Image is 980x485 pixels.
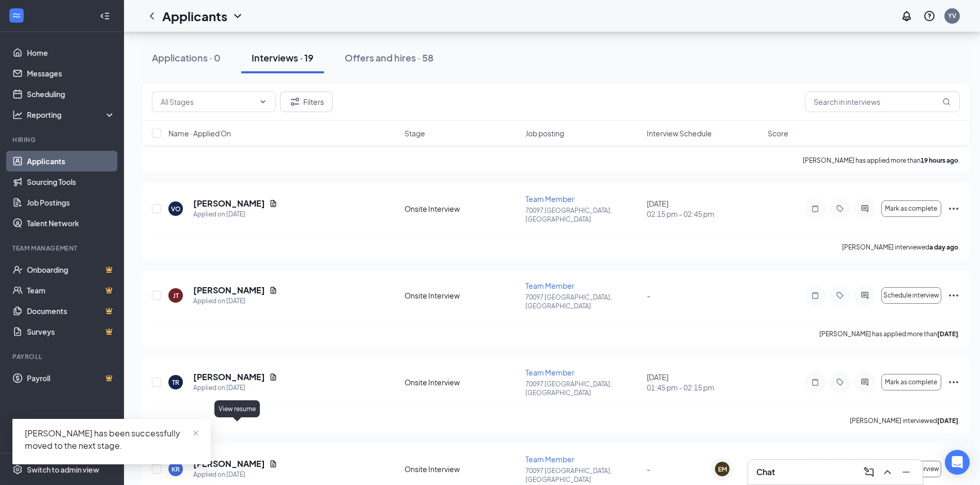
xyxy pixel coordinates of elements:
div: Payroll [12,352,113,361]
p: [PERSON_NAME] has applied more than . [819,330,960,338]
div: VO [171,205,181,213]
input: Search in interviews [805,91,960,112]
div: Applied on [DATE] [193,470,277,480]
div: Onsite Interview [405,290,519,301]
span: Job posting [525,128,564,138]
svg: WorkstreamLogo [11,10,22,21]
svg: Tag [834,205,846,213]
svg: QuestionInfo [923,10,936,22]
svg: ChevronUp [881,466,894,478]
span: Mark as complete [885,205,937,212]
div: [PERSON_NAME] has been successfully moved to the next stage. [25,427,198,452]
span: - [647,464,650,474]
svg: Ellipses [947,202,960,215]
span: close [192,430,199,437]
button: Mark as complete [881,200,941,217]
button: ComposeMessage [861,464,877,480]
svg: Note [809,291,821,300]
svg: Tag [834,291,846,300]
span: Score [768,128,788,138]
p: 70097 [GEOGRAPHIC_DATA], [GEOGRAPHIC_DATA] [525,293,640,310]
span: Name · Applied On [168,128,231,138]
svg: Analysis [12,109,23,120]
div: Onsite Interview [405,464,519,474]
div: [DATE] [647,372,761,393]
svg: Note [809,205,821,213]
div: Applications · 0 [152,51,221,64]
a: DocumentsCrown [27,301,115,321]
div: Offers and hires · 58 [345,51,433,64]
div: Applied on [DATE] [193,383,277,393]
p: [PERSON_NAME] interviewed . [842,243,960,252]
svg: Tag [834,378,846,386]
svg: Filter [289,96,301,108]
span: - [647,291,650,300]
div: Reporting [27,109,116,120]
div: Onsite Interview [405,204,519,214]
svg: ActiveChat [859,205,871,213]
a: Home [27,42,115,63]
p: 70097 [GEOGRAPHIC_DATA], [GEOGRAPHIC_DATA] [525,380,640,397]
div: TR [172,378,179,387]
a: OnboardingCrown [27,259,115,280]
h3: Chat [756,466,775,478]
span: Stage [405,128,425,138]
span: Team Member [525,368,574,377]
div: View resume [214,400,260,417]
a: Talent Network [27,213,115,233]
div: JT [173,291,179,300]
svg: ActiveChat [859,291,871,300]
a: Sourcing Tools [27,171,115,192]
div: Applied on [DATE] [193,296,277,306]
span: 02:15 pm - 02:45 pm [647,209,761,219]
span: 01:45 pm - 02:15 pm [647,382,761,393]
span: Team Member [525,455,574,464]
button: Filter Filters [280,91,333,112]
input: All Stages [161,96,255,107]
h1: Applicants [162,7,227,25]
p: [PERSON_NAME] interviewed . [850,416,960,425]
a: Job Postings [27,192,115,213]
a: Messages [27,63,115,84]
div: YV [948,11,956,20]
svg: ActiveChat [859,378,871,386]
h5: [PERSON_NAME] [193,458,265,470]
button: ChevronUp [879,464,896,480]
a: PayrollCrown [27,368,115,388]
h5: [PERSON_NAME] [193,371,265,383]
div: Onsite Interview [405,377,519,387]
div: EM [718,465,727,474]
span: Team Member [525,281,574,290]
span: Mark as complete [885,379,937,386]
p: 70097 [GEOGRAPHIC_DATA], [GEOGRAPHIC_DATA] [525,466,640,484]
b: 19 hours ago [921,157,958,164]
svg: MagnifyingGlass [942,98,951,106]
p: [PERSON_NAME] has applied more than . [803,156,960,165]
a: Applicants [27,151,115,171]
a: TeamCrown [27,280,115,301]
svg: Notifications [900,10,913,22]
svg: ChevronDown [231,10,244,22]
a: SurveysCrown [27,321,115,342]
b: [DATE] [937,330,958,338]
svg: Ellipses [947,289,960,302]
svg: ChevronLeft [146,10,158,22]
svg: Document [269,373,277,381]
button: Schedule interview [881,287,941,304]
svg: Minimize [900,466,912,478]
button: Minimize [898,464,914,480]
p: 70097 [GEOGRAPHIC_DATA], [GEOGRAPHIC_DATA] [525,206,640,224]
svg: Document [269,286,277,294]
div: Hiring [12,135,113,144]
a: Scheduling [27,84,115,104]
b: a day ago [929,243,958,251]
b: [DATE] [937,417,958,425]
h5: [PERSON_NAME] [193,198,265,209]
span: Interview Schedule [647,128,712,138]
svg: Document [269,460,277,468]
h5: [PERSON_NAME] [193,285,265,296]
div: Interviews · 19 [252,51,314,64]
div: Applied on [DATE] [193,209,277,220]
button: Mark as complete [881,374,941,390]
